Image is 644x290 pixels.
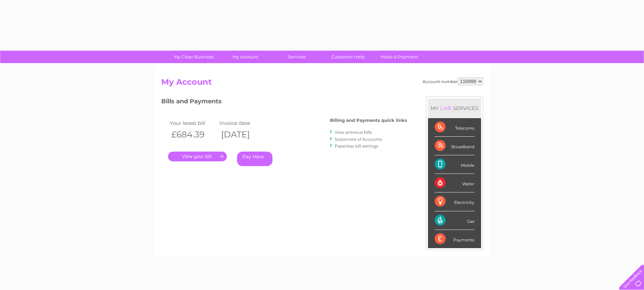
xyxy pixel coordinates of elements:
[320,51,376,63] a: Customer Help
[435,155,474,174] div: Mobile
[335,143,378,149] a: Paperless bill settings
[217,51,273,63] a: My Account
[168,152,227,161] a: .
[218,128,268,141] th: [DATE]
[161,77,483,90] h2: My Account
[269,51,325,63] a: Services
[435,211,474,230] div: Gas
[218,118,268,128] td: Invoice date
[237,152,272,166] a: Pay Here
[428,99,481,118] div: MY SERVICES
[166,51,222,63] a: My Clear Business
[330,118,407,123] h4: Billing and Payments quick links
[435,230,474,248] div: Payments
[423,77,483,85] div: Account number
[435,137,474,155] div: Broadband
[161,97,407,108] h3: Bills and Payments
[372,51,427,63] a: Make A Payment
[168,128,218,141] th: £684.39
[435,174,474,192] div: Water
[435,192,474,211] div: Electricity
[439,105,453,111] div: LIVE
[435,118,474,137] div: Telecoms
[335,130,372,135] a: View previous bills
[168,118,218,128] td: Your latest bill
[335,137,382,142] a: Statement of Accounts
